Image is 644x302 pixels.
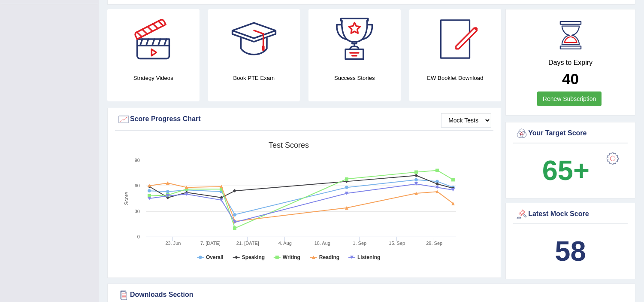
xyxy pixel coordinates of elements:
[308,73,401,82] h4: Success Stories
[542,155,590,186] b: 65+
[357,254,380,260] tspan: Listening
[409,73,502,82] h4: EW Booklet Download
[426,241,442,246] tspan: 29. Sep
[135,183,140,188] text: 60
[165,241,181,246] tspan: 23. Jun
[206,254,224,260] tspan: Overall
[515,127,626,140] div: Your Target Score
[389,241,405,246] tspan: 15. Sep
[515,59,626,67] h4: Days to Expiry
[515,208,626,221] div: Latest Mock Score
[319,254,339,260] tspan: Reading
[242,254,265,260] tspan: Speaking
[137,234,140,239] text: 0
[537,92,602,106] a: Renew Subscription
[278,241,292,246] tspan: 4. Aug
[117,289,626,302] div: Downloads Section
[124,192,130,205] tspan: Score
[200,241,221,246] tspan: 7. [DATE]
[353,241,366,246] tspan: 1. Sep
[208,73,300,82] h4: Book PTE Exam
[269,141,309,149] tspan: Test scores
[562,70,579,87] b: 40
[236,241,259,246] tspan: 21. [DATE]
[283,254,300,260] tspan: Writing
[107,73,200,82] h4: Strategy Videos
[117,113,491,126] div: Score Progress Chart
[135,209,140,214] text: 30
[555,235,586,267] b: 58
[314,241,330,246] tspan: 18. Aug
[135,158,140,163] text: 90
